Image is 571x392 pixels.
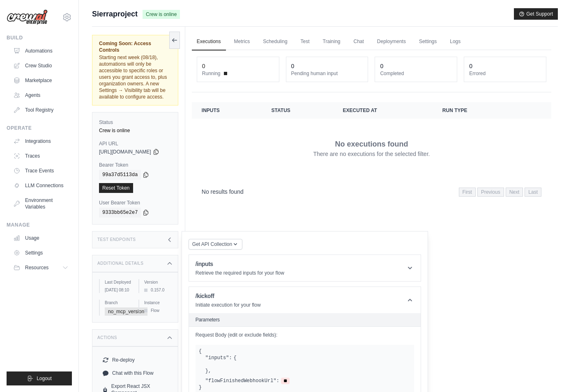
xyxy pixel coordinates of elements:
dt: Completed [380,70,452,77]
div: Crew is online [99,127,171,134]
dt: Pending human input [291,70,363,77]
button: Get Support [514,8,558,20]
span: Previous [477,188,504,197]
span: Coming Soon: Access Controls [99,40,171,53]
a: Marketplace [10,74,72,87]
div: Operate [7,125,72,131]
div: Manage [7,222,72,228]
code: 9333bb65e2e7 [99,208,141,218]
a: Agents [10,89,72,102]
a: Test [296,33,315,50]
label: Last Deployed [105,279,132,285]
span: { [199,348,202,354]
div: 0 [380,62,383,70]
nav: Pagination [459,188,541,197]
a: Settings [414,33,442,50]
a: Tool Registry [10,103,72,117]
span: Running [202,70,221,77]
th: Status [262,102,333,119]
h3: Test Endpoints [97,237,136,242]
a: Logs [445,33,465,50]
h3: Additional Details [97,261,143,266]
dt: Errored [469,70,541,77]
span: Resources [25,264,48,271]
span: Logout [37,375,52,382]
a: Metrics [229,33,255,50]
p: Initiate execution for your flow [196,302,261,308]
a: Environment Variables [10,194,72,213]
a: Deployments [372,33,411,50]
div: 0 [202,62,205,70]
button: Re-deploy [99,353,171,367]
label: Instance [144,300,171,306]
span: First [459,188,476,197]
a: Automations [10,44,72,57]
th: Run Type [433,102,515,119]
a: Traces [10,149,72,163]
img: Logo [7,9,48,25]
a: Trace Events [10,164,72,177]
section: Crew executions table [192,102,551,202]
div: Build [7,34,72,41]
span: Last [525,188,541,197]
button: Logout [7,371,72,385]
span: Next [506,188,523,197]
label: Bearer Token [99,162,171,168]
a: Training [318,33,345,50]
button: Get API Collection [189,239,242,250]
span: [URL][DOMAIN_NAME] [99,149,151,155]
div: 0.157.0 [144,287,171,293]
th: Executed at [333,102,432,119]
a: Reset Token [99,183,133,193]
label: API URL [99,140,171,147]
h3: Actions [97,335,117,340]
span: no_mcp_version [105,307,147,316]
label: User Bearer Token [99,199,171,206]
label: "flowFinishedWebhookUrl": [205,378,279,384]
h2: Parameters [196,316,414,323]
p: No executions found [335,138,408,150]
span: , [208,368,211,374]
a: Executions [192,33,226,50]
a: LLM Connections [10,179,72,192]
a: Usage [10,232,72,245]
a: Chat with this Flow [99,367,171,380]
time: August 14, 2025 at 08:10 KST [105,288,129,292]
span: Crew is online [143,10,180,19]
div: 0 [469,62,472,70]
a: Scheduling [258,33,292,50]
a: Chat [349,33,369,50]
a: Integrations [10,135,72,148]
label: Status [99,119,171,126]
a: Crew Studio [10,59,72,72]
h1: /inputs [196,260,284,268]
p: There are no executions for the selected filter. [313,150,430,158]
span: } [205,368,208,374]
div: 0 [291,62,295,70]
span: Get API Collection [192,241,232,248]
h1: /kickoff [196,292,261,300]
div: Flow [144,307,171,314]
span: { [234,355,237,361]
span: } [199,385,202,390]
button: Resources [10,261,72,274]
p: Retrieve the required inputs for your flow [196,270,284,276]
label: Request Body (edit or exclude fields): [196,332,414,338]
label: Branch [105,300,132,306]
label: "inputs": [205,355,232,361]
span: Sierraproject [92,8,138,20]
code: 99a37d5113da [99,170,141,180]
label: Version [144,279,171,285]
a: Settings [10,246,72,259]
th: Inputs [192,102,262,119]
nav: Pagination [192,181,551,202]
span: Starting next week (08/18), automations will only be accessible to specific roles or users you gr... [99,55,167,100]
iframe: Chat Widget [530,353,571,392]
p: No results found [202,188,244,196]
